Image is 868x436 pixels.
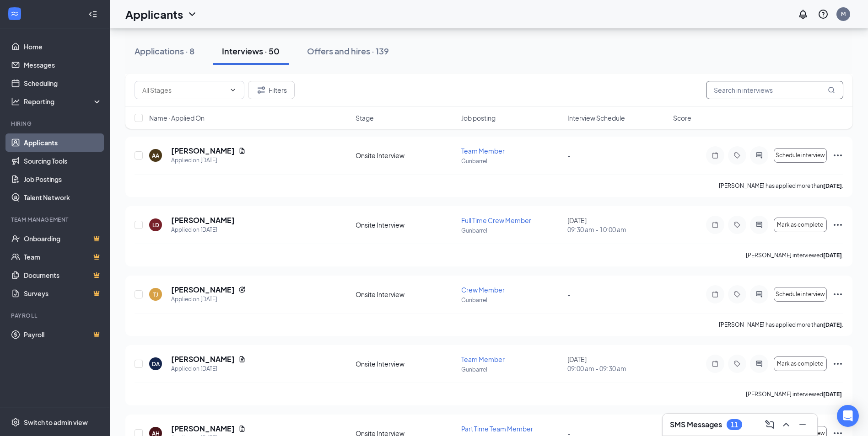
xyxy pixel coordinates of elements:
span: Full Time Crew Member [461,216,531,224]
a: PayrollCrown [24,325,102,344]
svg: ChevronUp [781,419,792,430]
svg: ComposeMessage [764,419,775,430]
svg: ChevronDown [229,86,237,94]
b: [DATE] [823,321,842,328]
h5: [PERSON_NAME] [171,285,235,295]
svg: Tag [732,291,743,298]
button: Mark as complete [774,218,827,232]
span: Schedule interview [776,291,825,298]
div: LD [152,221,159,229]
svg: Tag [732,152,743,159]
b: [DATE] [823,391,842,398]
svg: Document [238,425,246,432]
div: Team Management [11,216,100,223]
span: Crew Member [461,286,505,294]
svg: ActiveChat [754,221,765,229]
svg: MagnifyingGlass [828,86,835,94]
div: AA [152,152,159,160]
span: Job posting [461,113,496,122]
svg: Tag [732,360,743,367]
svg: Ellipses [832,150,843,161]
span: Mark as complete [777,222,823,228]
a: DocumentsCrown [24,266,102,284]
button: Minimize [795,417,810,432]
span: Interview Schedule [567,113,625,122]
h5: [PERSON_NAME] [171,215,235,225]
div: Applied on [DATE] [171,295,246,304]
span: Mark as complete [777,361,823,367]
div: Reporting [24,97,102,106]
p: Gunbarrel [461,296,561,304]
div: Open Intercom Messenger [837,405,859,427]
svg: Analysis [11,97,20,106]
div: Switch to admin view [24,418,88,427]
div: 11 [731,421,738,429]
div: Hiring [11,120,100,128]
div: Applied on [DATE] [171,156,246,165]
span: Score [673,113,691,122]
b: [DATE] [823,252,842,259]
button: Schedule interview [774,287,827,302]
button: ComposeMessage [762,417,777,432]
b: [DATE] [823,182,842,189]
div: Offers and hires · 139 [307,45,389,57]
svg: WorkstreamLogo [10,9,19,18]
a: Messages [24,56,102,74]
div: Applied on [DATE] [171,364,246,373]
svg: Document [238,356,246,363]
h5: [PERSON_NAME] [171,424,235,434]
button: Filter Filters [248,81,295,99]
div: M [841,10,846,18]
svg: Filter [256,85,267,96]
svg: Ellipses [832,219,843,230]
h5: [PERSON_NAME] [171,354,235,364]
a: Talent Network [24,188,102,207]
button: ChevronUp [779,417,793,432]
span: Team Member [461,147,505,155]
span: Stage [356,113,374,122]
div: Payroll [11,312,100,319]
input: Search in interviews [706,81,843,99]
svg: Tag [732,221,743,229]
div: [DATE] [567,216,668,234]
svg: Document [238,147,246,154]
svg: Notifications [798,9,809,20]
p: [PERSON_NAME] interviewed . [746,390,843,398]
p: [PERSON_NAME] has applied more than . [719,321,843,329]
span: 09:30 am - 10:00 am [567,225,668,234]
svg: Ellipses [832,358,843,369]
svg: ActiveChat [754,152,765,159]
span: Team Member [461,355,505,363]
div: [DATE] [567,355,668,373]
div: Onsite Interview [356,290,456,299]
div: Onsite Interview [356,359,456,368]
span: Name · Applied On [149,113,205,122]
input: All Stages [142,85,226,95]
svg: Note [710,152,721,159]
a: Scheduling [24,74,102,92]
div: Applied on [DATE] [171,225,235,234]
a: OnboardingCrown [24,229,102,248]
svg: ActiveChat [754,291,765,298]
div: Applications · 8 [135,45,194,57]
svg: ActiveChat [754,360,765,367]
a: SurveysCrown [24,284,102,303]
a: Applicants [24,133,102,152]
a: Sourcing Tools [24,152,102,170]
p: Gunbarrel [461,227,561,234]
div: Onsite Interview [356,151,456,160]
svg: Minimize [797,419,808,430]
p: [PERSON_NAME] interviewed . [746,251,843,259]
div: TJ [153,291,158,298]
span: 09:00 am - 09:30 am [567,364,668,373]
span: - [567,290,571,298]
svg: Settings [11,418,20,427]
a: TeamCrown [24,248,102,266]
h3: SMS Messages [670,420,722,430]
button: Mark as complete [774,356,827,371]
svg: QuestionInfo [818,9,829,20]
a: Home [24,37,102,56]
svg: Note [710,360,721,367]
p: [PERSON_NAME] has applied more than . [719,182,843,190]
p: Gunbarrel [461,366,561,373]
